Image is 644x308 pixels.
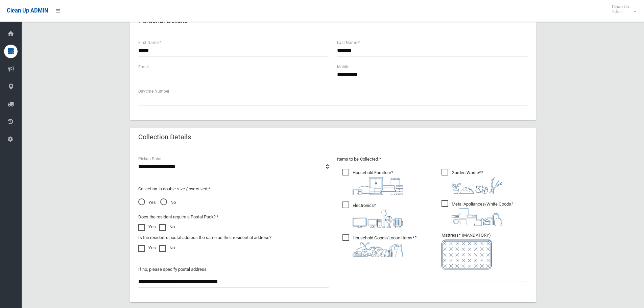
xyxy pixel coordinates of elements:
i: ? [452,170,502,194]
span: Electronics [342,202,403,228]
i: ? [353,235,416,257]
img: aa9efdbe659d29b613fca23ba79d85cb.png [353,177,403,195]
label: Yes [138,223,156,231]
span: Garden Waste* [442,169,502,194]
span: Household Furniture [342,169,403,195]
i: ? [353,170,403,195]
label: No [159,244,175,252]
label: Yes [138,244,156,252]
span: Mattress* (MANDATORY) [442,233,528,269]
header: Collection Details [130,131,199,144]
i: ? [452,202,513,226]
span: Household Goods/Loose Items* [342,234,416,257]
span: No [160,198,176,207]
label: If no, please specify postal address [138,265,207,274]
img: 36c1b0289cb1767239cdd3de9e694f19.png [452,208,502,226]
p: Collection is double size / oversized * [138,185,329,193]
span: Metal Appliances/White Goods [442,200,513,226]
small: Admin [612,9,629,14]
i: ? [353,203,403,228]
label: No [159,223,175,231]
label: Is the resident's postal address the same as their residential address? [138,234,271,242]
span: Yes [138,198,156,207]
img: 4fd8a5c772b2c999c83690221e5242e0.png [452,177,502,194]
p: Items to be Collected * [337,155,528,163]
img: 394712a680b73dbc3d2a6a3a7ffe5a07.png [353,210,403,228]
img: e7408bece873d2c1783593a074e5cb2f.png [442,239,492,269]
span: Clean Up [609,4,636,14]
img: b13cc3517677393f34c0a387616ef184.png [353,242,403,257]
label: Does the resident require a Postal Pack? * [138,213,219,221]
span: Clean Up ADMIN [7,7,48,14]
